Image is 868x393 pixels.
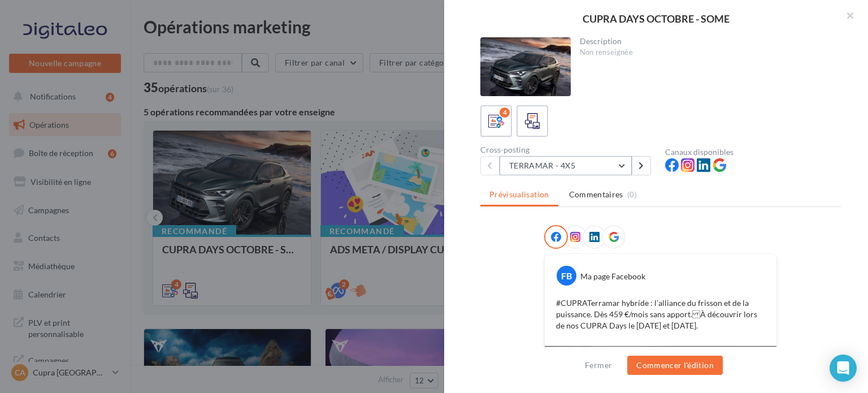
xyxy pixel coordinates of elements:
span: (0) [627,190,637,199]
p: #CUPRATerramar hybride : l’alliance du frisson et de la puissance. Dès 459 €/mois sans apport. À ... [556,297,765,331]
button: TERRAMAR - 4X5 [500,156,632,175]
div: Cross-posting [480,146,656,154]
button: Commencer l'édition [627,356,723,375]
div: Canaux disponibles [665,148,841,156]
span: Commentaires [569,189,623,200]
div: FB [557,266,576,286]
div: Ma page Facebook [580,271,645,282]
div: Non renseignée [580,47,832,58]
div: 4 [500,107,510,118]
div: Description [580,37,832,45]
div: CUPRA DAYS OCTOBRE - SOME [462,14,850,24]
button: Fermer [580,359,617,372]
div: Open Intercom Messenger [830,355,857,382]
